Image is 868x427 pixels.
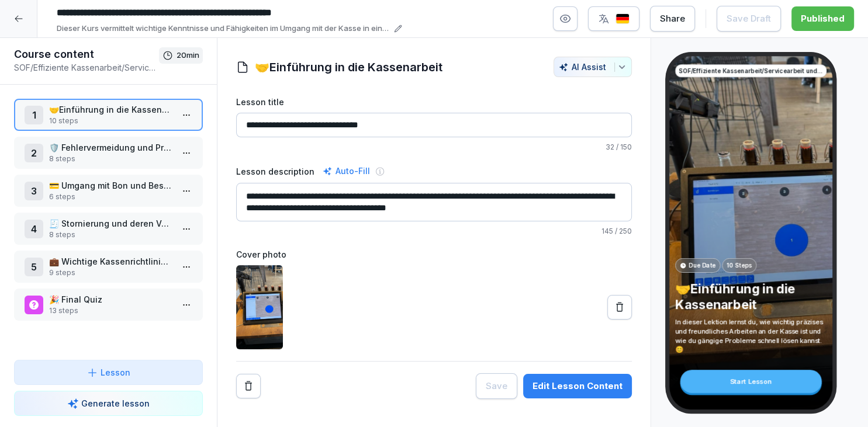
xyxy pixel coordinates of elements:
[320,164,372,178] div: Auto-Fill
[49,103,172,116] p: 🤝Einführung in die Kassenarbeit
[486,380,507,393] div: Save
[791,6,854,31] button: Published
[101,366,130,379] p: Lesson
[49,154,172,164] p: 8 steps
[49,293,172,306] p: 🎉 Final Quiz
[601,227,613,235] span: 145
[680,370,821,393] div: Start Lesson
[236,265,283,349] img: iwec16fg1fei0pbon6voqtjn.png
[49,116,172,126] p: 10 steps
[727,12,771,25] div: Save Draft
[717,6,781,32] button: Save Draft
[49,141,172,154] p: 🛡️ Fehlervermeidung und Probleme lösen
[689,261,715,270] p: Due Date
[650,6,695,32] button: Share
[679,67,822,75] p: SOF/Effiziente Kassenarbeit/Servicearbeit und Problemlösungen
[559,62,627,72] div: AI Assist
[25,220,43,238] div: 4
[236,226,632,237] p: / 250
[49,217,172,230] p: 🧾 Stornierung und deren Vermeidung
[14,175,203,207] div: 3💳 Umgang mit Bon und Bestellungen🏦6 steps
[236,142,632,152] p: / 150
[25,182,43,200] div: 3
[57,23,390,34] p: Dieser Kurs vermittelt wichtige Kenntnisse und Fähigkeiten im Umgang mit der Kasse in einem Resta...
[660,12,685,25] div: Share
[606,143,614,151] span: 32
[236,96,632,108] label: Lesson title
[25,258,43,276] div: 5
[14,251,203,283] div: 5💼 Wichtige Kassenrichtlinien und rechtliche Aspekte9 steps
[14,213,203,245] div: 4🧾 Stornierung und deren Vermeidung8 steps
[49,179,172,192] p: 💳 Umgang mit Bon und Bestellungen🏦
[177,50,199,61] p: 20 min
[49,192,172,202] p: 6 steps
[476,373,517,399] button: Save
[49,306,172,316] p: 13 steps
[14,47,159,61] h1: Course content
[675,317,826,353] p: In dieser Lektion lernst du, wie wichtig präzises und freundliches Arbeiten an der Kasse ist und ...
[255,58,442,76] h1: 🤝Einführung in die Kassenarbeit
[49,255,172,268] p: 💼 Wichtige Kassenrichtlinien und rechtliche Aspekte
[801,12,845,25] div: Published
[236,165,314,178] label: Lesson description
[14,391,203,416] button: Generate lesson
[81,397,150,409] p: Generate lesson
[236,248,632,261] label: Cover photo
[14,137,203,169] div: 2🛡️ Fehlervermeidung und Probleme lösen8 steps
[25,106,43,124] div: 1
[532,380,623,393] div: Edit Lesson Content
[554,57,632,77] button: AI Assist
[615,13,630,25] img: de.svg
[14,61,159,74] p: SOF/Effiziente Kassenarbeit/Servicearbeit und Problemlösungen
[523,374,632,398] button: Edit Lesson Content
[675,281,826,313] p: 🤝Einführung in die Kassenarbeit
[14,99,203,131] div: 1🤝Einführung in die Kassenarbeit10 steps
[49,230,172,240] p: 8 steps
[727,261,752,270] p: 10 Steps
[14,360,203,385] button: Lesson
[14,289,203,321] div: 🎉 Final Quiz13 steps
[25,144,43,162] div: 2
[236,374,261,398] button: Remove
[49,268,172,278] p: 9 steps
